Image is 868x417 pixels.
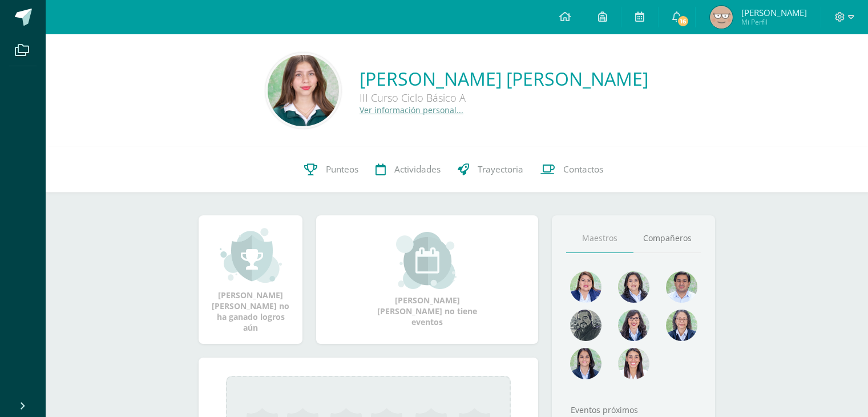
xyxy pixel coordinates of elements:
[741,17,807,27] span: Mi Perfil
[478,163,523,175] span: Trayectoria
[360,105,463,115] a: Ver información personal...
[710,6,733,29] img: a2f95568c6cbeebfa5626709a5edd4e5.png
[370,232,485,327] div: [PERSON_NAME] [PERSON_NAME] no tiene eventos
[570,310,601,341] img: 4179e05c207095638826b52d0d6e7b97.png
[326,163,358,175] span: Punteos
[741,7,807,18] span: [PERSON_NAME]
[566,404,701,415] div: Eventos próximos
[666,310,697,341] img: 68491b968eaf45af92dd3338bd9092c6.png
[570,271,601,303] img: 135afc2e3c36cc19cf7f4a6ffd4441d1.png
[367,147,449,193] a: Actividades
[394,163,441,175] span: Actividades
[618,310,649,341] img: b1da893d1b21f2b9f45fcdf5240f8abd.png
[563,163,603,175] span: Contactos
[210,227,291,333] div: [PERSON_NAME] [PERSON_NAME] no ha ganado logros aún
[449,147,532,193] a: Trayectoria
[666,271,697,303] img: 1e7bfa517bf798cc96a9d855bf172288.png
[570,348,601,379] img: d4e0c534ae446c0d00535d3bb96704e9.png
[396,232,458,289] img: event_small.png
[618,348,649,379] img: 38d188cc98c34aa903096de2d1c9671e.png
[677,15,689,27] span: 16
[220,227,282,284] img: achievement_small.png
[268,55,339,126] img: 982e4ed1c670a81b177b0aaecd96636d.png
[360,91,648,105] div: III Curso Ciclo Básico A
[633,224,701,253] a: Compañeros
[360,66,648,91] a: [PERSON_NAME] [PERSON_NAME]
[532,147,612,193] a: Contactos
[618,271,649,303] img: 45e5189d4be9c73150df86acb3c68ab9.png
[296,147,367,193] a: Punteos
[566,224,633,253] a: Maestros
